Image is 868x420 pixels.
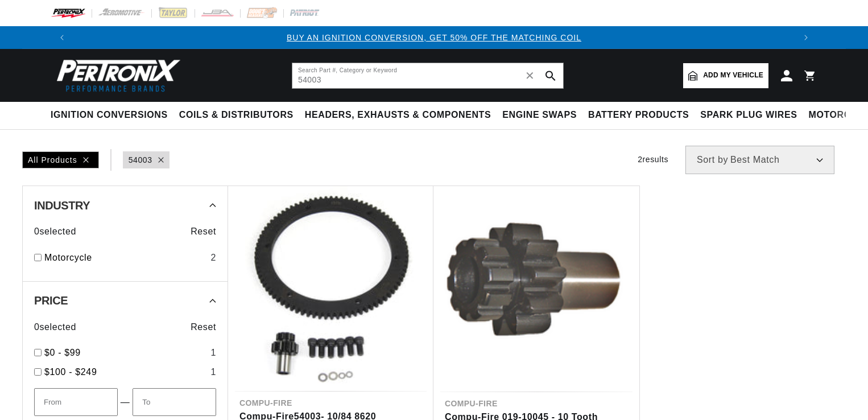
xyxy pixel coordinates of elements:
[73,31,795,44] div: 1 of 3
[697,155,728,164] span: Sort by
[51,26,73,49] button: Translation missing: en.sections.announcements.previous_announcement
[582,102,695,129] summary: Battery Products
[133,388,216,416] input: To
[305,109,491,121] span: Headers, Exhausts & Components
[299,102,497,129] summary: Headers, Exhausts & Components
[22,26,846,49] slideshow-component: Translation missing: en.sections.announcements.announcement_bar
[34,320,76,335] span: 0 selected
[638,155,668,164] span: 2 results
[191,320,216,335] span: Reset
[51,102,173,129] summary: Ignition Conversions
[795,26,817,49] button: Translation missing: en.sections.announcements.next_announcement
[588,109,689,121] span: Battery Products
[685,146,834,174] select: Sort by
[210,250,216,265] div: 2
[502,109,577,121] span: Engine Swaps
[34,295,68,306] span: Price
[51,109,168,121] span: Ignition Conversions
[497,102,582,129] summary: Engine Swaps
[73,31,795,44] div: Announcement
[34,388,118,416] input: From
[44,367,97,377] span: $100 - $249
[44,348,81,357] span: $0 - $99
[173,102,299,129] summary: Coils & Distributors
[538,63,563,88] button: search button
[210,365,216,380] div: 1
[34,224,76,239] span: 0 selected
[700,109,797,121] span: Spark Plug Wires
[121,395,130,410] span: —
[34,200,90,211] span: Industry
[51,56,181,95] img: Pertronix
[287,33,581,42] a: BUY AN IGNITION CONVERSION, GET 50% OFF THE MATCHING COIL
[210,345,216,360] div: 1
[703,70,763,81] span: Add my vehicle
[191,224,216,239] span: Reset
[695,102,803,129] summary: Spark Plug Wires
[179,109,294,121] span: Coils & Distributors
[683,63,768,88] a: Add my vehicle
[44,250,206,265] a: Motorcycle
[292,63,563,88] input: Search Part #, Category or Keyword
[129,154,152,166] a: 54003
[22,151,99,168] div: All Products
